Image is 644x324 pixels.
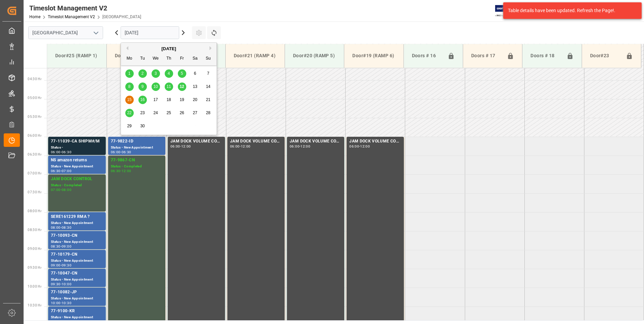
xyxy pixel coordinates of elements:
div: - [61,226,62,229]
div: JAM DOCK VOLUME CONTROL [290,138,342,145]
div: Doors # 17 [469,50,504,62]
span: 09:00 Hr [28,247,41,251]
div: 77-10179-CN [51,251,103,258]
span: 16 [140,97,144,102]
span: 10:30 Hr [28,303,41,307]
div: 09:00 [62,245,71,248]
div: Choose Thursday, September 18th, 2025 [165,96,173,104]
div: Choose Tuesday, September 30th, 2025 [138,122,147,130]
div: Choose Sunday, September 21st, 2025 [204,96,213,104]
span: 1 [128,71,131,76]
button: open menu [91,28,101,38]
a: Timeslot Management V2 [48,14,95,19]
div: Choose Wednesday, September 17th, 2025 [152,96,160,104]
div: Door#20 (RAMP 5) [290,50,339,62]
div: 10:30 [51,320,61,323]
div: Choose Thursday, September 4th, 2025 [165,69,173,78]
span: 9 [141,84,144,89]
input: Type to search/select [28,26,103,39]
div: Choose Tuesday, September 2nd, 2025 [138,69,147,78]
div: 77-10047-CN [51,270,103,277]
div: Choose Monday, September 15th, 2025 [125,96,134,104]
div: 77-9822-ID [111,138,163,145]
div: 12:00 [241,145,251,148]
span: 21 [206,97,210,102]
div: Status - New Appointment [111,145,163,151]
span: 25 [166,110,171,115]
div: - [120,151,121,154]
div: Choose Wednesday, September 10th, 2025 [152,83,160,91]
span: 22 [127,110,131,115]
div: - [61,264,62,267]
div: Status - New Appointment [51,277,103,283]
span: 08:00 Hr [28,209,41,213]
div: Timeslot Management V2 [29,3,141,13]
div: Status - New Appointment [51,258,103,264]
div: Status - [51,145,103,151]
div: 06:00 [111,151,121,154]
span: 27 [193,110,197,115]
div: Choose Tuesday, September 9th, 2025 [138,83,147,91]
div: Choose Saturday, September 20th, 2025 [191,96,199,104]
button: Next Month [210,46,214,50]
span: 2 [141,71,144,76]
div: Door#19 (RAMP 6) [350,50,398,62]
div: We [152,55,160,63]
div: 06:30 [62,151,71,154]
div: - [61,245,62,248]
div: 06:30 [111,169,121,172]
div: Choose Wednesday, September 3rd, 2025 [152,69,160,78]
span: 5 [181,71,183,76]
div: 09:00 [51,264,61,267]
div: 06:00 [51,151,61,154]
span: 23 [140,110,144,115]
div: Mo [125,55,134,63]
span: 09:30 Hr [28,266,41,269]
div: - [61,151,62,154]
div: Choose Friday, September 26th, 2025 [178,109,186,117]
span: 24 [153,110,158,115]
div: JAM DOCK VOLUME CONTROL [170,138,222,145]
div: SERE161229 RMA ? [51,214,103,220]
span: 14 [206,84,210,89]
div: Choose Friday, September 5th, 2025 [178,69,186,78]
span: 26 [180,110,184,115]
div: 10:00 [51,301,61,304]
div: Status - New Appointment [51,315,103,320]
div: 06:00 [230,145,240,148]
div: Doors # 18 [528,50,563,62]
div: Choose Monday, September 1st, 2025 [125,69,134,78]
div: Doors # 16 [409,50,445,62]
span: 07:00 Hr [28,171,41,175]
div: Door#23 [587,50,623,62]
span: 12 [180,84,184,89]
div: Tu [138,55,147,63]
a: Home [29,14,40,19]
div: 12:00 [181,145,191,148]
div: Choose Monday, September 22nd, 2025 [125,109,134,117]
div: 06:00 [170,145,180,148]
div: - [61,283,62,286]
div: Door#21 (RAMP 4) [231,50,279,62]
span: 3 [155,71,157,76]
div: Fr [178,55,186,63]
div: 77-11039-CA SHIPM#/M [51,138,103,145]
span: 05:30 Hr [28,115,41,119]
div: 12:00 [300,145,310,148]
img: Exertis%20JAM%20-%20Email%20Logo.jpg_1722504956.jpg [495,5,518,17]
span: 10 [153,84,158,89]
span: 07:30 Hr [28,190,41,194]
span: 17 [153,97,158,102]
div: 10:30 [62,301,71,304]
div: Table details have been updated. Refresh the Page!. [508,7,632,14]
div: 11:00 [62,320,71,323]
span: 6 [194,71,196,76]
div: JAM DOCK VOLUME CONTROL [230,138,282,145]
div: Status - New Appointment [51,164,103,169]
div: - [240,145,241,148]
div: Status - Completed [111,164,163,169]
div: 12:00 [360,145,370,148]
div: - [61,169,62,172]
span: 28 [206,110,210,115]
div: 06:30 [51,169,61,172]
